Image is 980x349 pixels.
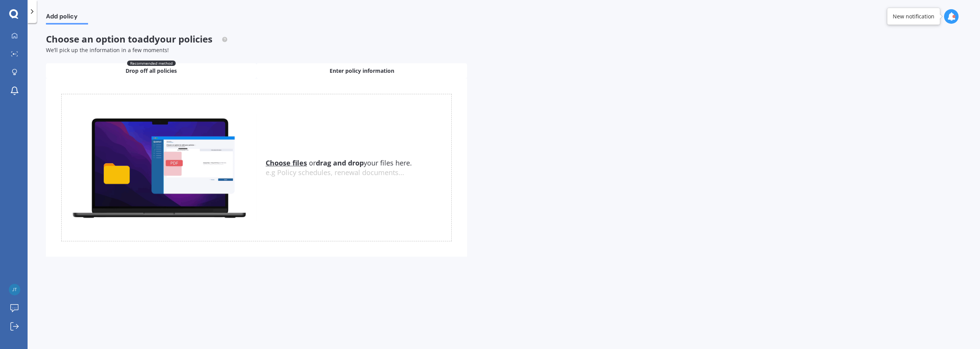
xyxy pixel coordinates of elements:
span: Recommended method [127,61,176,66]
span: Enter policy information [330,67,394,75]
div: e.g Policy schedules, renewal documents... [266,169,451,177]
b: drag and drop [316,158,364,167]
u: Choose files [266,158,307,167]
span: or your files here. [266,158,412,167]
div: New notification [893,13,934,20]
span: Add policy [46,13,88,23]
span: Drop off all policies [126,67,177,75]
span: to add your policies [128,33,212,45]
img: 76b97b5c11cf4446983efeaf729126ab [9,284,20,295]
span: We’ll pick up the information in a few moments! [46,46,169,54]
span: Choose an option [46,33,228,45]
img: upload.de96410c8ce839c3fdd5.gif [62,114,256,221]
